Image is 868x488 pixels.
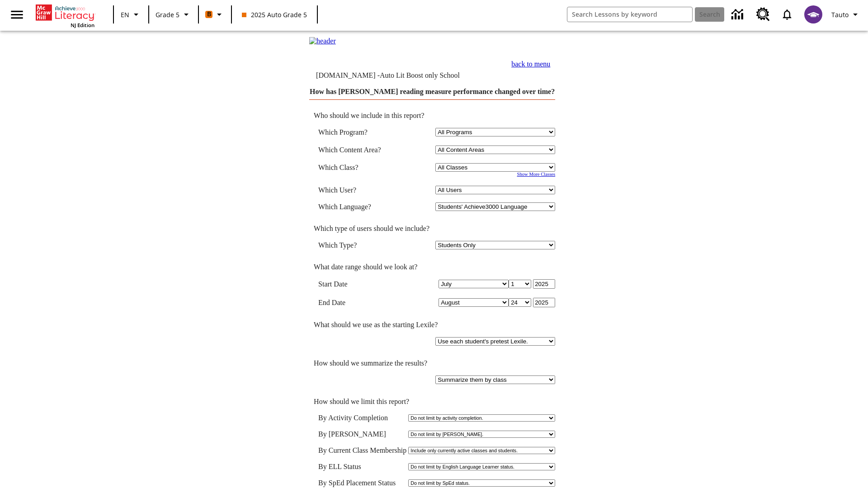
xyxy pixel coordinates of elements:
[318,298,398,307] td: End Date
[318,414,406,422] td: By Activity Completion
[309,321,555,329] td: What should we use as the starting Lexile?
[751,2,775,27] a: Resource Center, Will open in new tab
[318,146,381,154] nobr: Which Content Area?
[831,10,849,19] span: Tauto
[726,2,751,27] a: Data Center
[318,430,406,438] td: By [PERSON_NAME]
[318,446,406,455] td: By Current Class Membership
[242,10,307,19] span: 2025 Auto Grade 5
[156,10,179,19] span: Grade 5
[380,71,460,79] nobr: Auto Lit Boost only School
[309,112,555,120] td: Who should we include in this report?
[310,88,555,95] a: How has [PERSON_NAME] reading measure performance changed over time?
[828,6,864,23] button: Profile/Settings
[318,163,398,172] td: Which Class?
[4,1,30,28] button: Open side menu
[517,172,556,177] a: Show More Classes
[799,3,828,26] button: Select a new avatar
[511,60,550,68] a: back to menu
[36,3,94,28] div: Home
[318,128,398,136] td: Which Program?
[567,7,692,22] input: search field
[318,241,398,249] td: Which Type?
[318,479,406,487] td: By SpEd Placement Status
[207,9,211,20] span: B
[316,71,460,80] td: [DOMAIN_NAME] -
[309,225,555,233] td: Which type of users should we include?
[318,186,398,194] td: Which User?
[318,463,406,471] td: By ELL Status
[117,6,146,23] button: Language: EN, Select a language
[775,3,799,26] a: Notifications
[318,279,398,289] td: Start Date
[71,22,94,28] span: NJ Edition
[804,5,822,23] img: avatar image
[309,398,555,406] td: How should we limit this report?
[309,37,336,45] img: header
[318,202,398,211] td: Which Language?
[152,6,195,23] button: Grade: Grade 5, Select a grade
[202,6,228,23] button: Boost Class color is orange. Change class color
[121,10,129,19] span: EN
[309,263,555,271] td: What date range should we look at?
[309,359,555,367] td: How should we summarize the results?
